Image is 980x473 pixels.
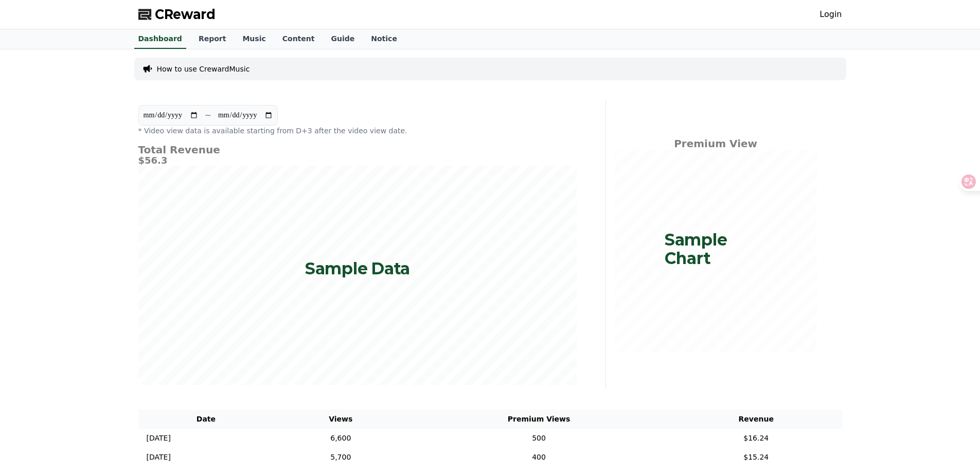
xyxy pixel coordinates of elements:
[274,410,407,429] th: Views
[138,155,577,166] h5: $56.3
[819,8,842,21] a: Login
[274,29,323,49] a: Content
[147,452,171,463] p: [DATE]
[274,429,407,448] td: 6,600
[670,410,842,429] th: Revenue
[138,144,577,155] h4: Total Revenue
[234,29,274,49] a: Music
[147,433,171,444] p: [DATE]
[670,448,842,467] td: $15.24
[134,29,186,49] a: Dashboard
[407,410,670,429] th: Premium Views
[407,448,670,467] td: 400
[323,29,363,49] a: Guide
[190,29,235,49] a: Report
[138,410,274,429] th: Date
[274,448,407,467] td: 5,700
[363,29,405,49] a: Notice
[407,429,670,448] td: 500
[155,6,216,23] span: CReward
[665,231,766,268] p: Sample Chart
[138,6,216,23] a: CReward
[305,259,410,278] p: Sample Data
[614,138,817,149] h4: Premium View
[157,64,250,74] a: How to use CrewardMusic
[205,109,211,121] p: ~
[138,126,577,136] p: * Video view data is available starting from D+3 after the video view date.
[670,429,842,448] td: $16.24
